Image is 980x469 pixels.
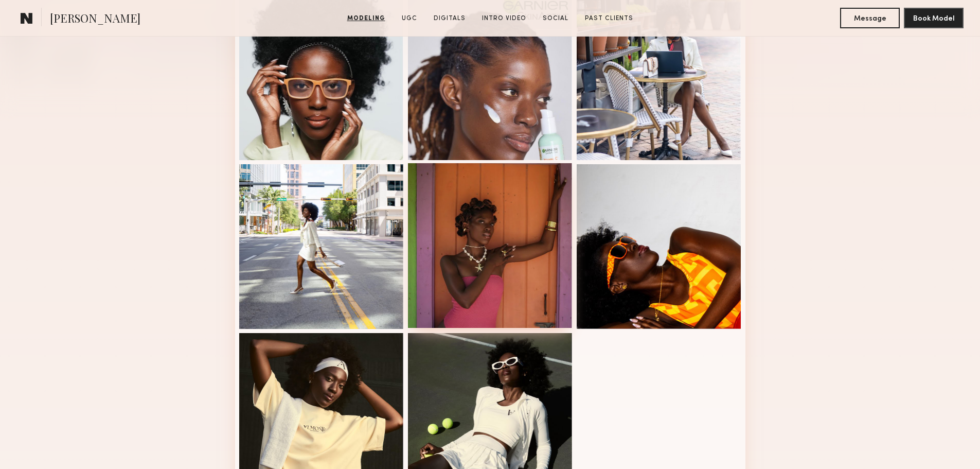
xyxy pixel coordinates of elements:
[50,10,140,28] span: [PERSON_NAME]
[430,14,470,23] a: Digitals
[904,13,964,22] a: Book Model
[581,14,637,23] a: Past Clients
[904,8,964,28] button: Book Model
[478,14,530,23] a: Intro Video
[840,8,900,28] button: Message
[539,14,573,23] a: Social
[343,14,389,23] a: Modeling
[398,14,421,23] a: UGC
